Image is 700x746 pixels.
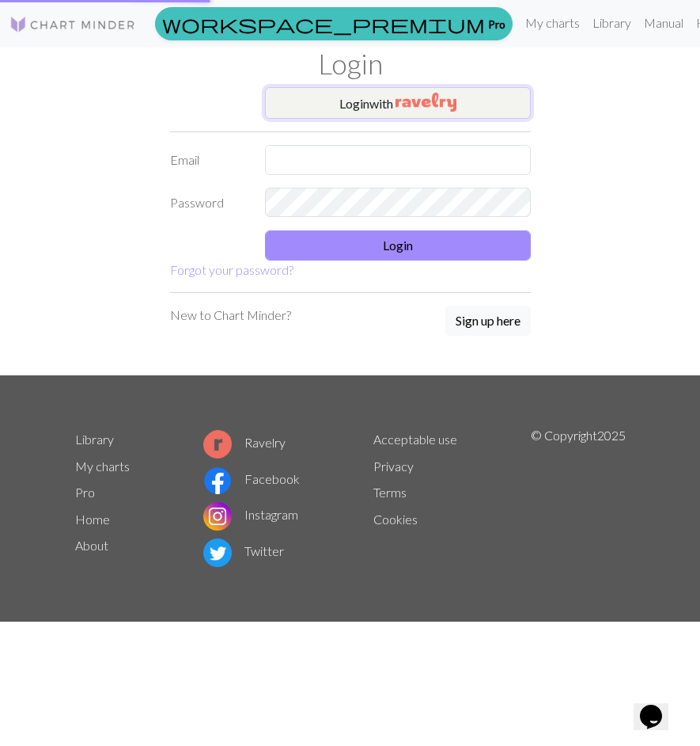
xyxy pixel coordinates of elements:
[203,471,300,486] a: Facebook
[161,188,255,218] label: Password
[519,7,586,39] a: My charts
[162,13,485,35] span: workspace_premium
[373,459,414,474] a: Privacy
[203,543,284,558] a: Twitter
[203,539,232,567] img: Twitter logo
[265,87,531,119] button: Loginwith
[634,683,684,730] iframe: chat widget
[203,435,286,450] a: Ravelry
[373,485,407,500] a: Terms
[75,512,110,527] a: Home
[170,262,293,277] a: Forgot your password?
[373,432,457,447] a: Acceptable use
[75,432,114,447] a: Library
[155,7,513,40] a: Pro
[203,507,298,522] a: Instagram
[445,306,531,336] button: Sign up here
[586,7,638,39] a: Library
[161,145,255,175] label: Email
[395,93,456,112] img: Ravelry
[203,466,232,495] img: Facebook logo
[75,459,130,474] a: My charts
[170,306,291,325] p: New to Chart Minder?
[531,426,626,570] p: © Copyright 2025
[203,430,232,459] img: Ravelry logo
[373,512,418,527] a: Cookies
[265,230,531,261] button: Login
[445,306,531,337] a: Sign up here
[638,7,690,39] a: Manual
[75,538,108,553] a: About
[66,48,635,81] h1: Login
[203,502,232,531] img: Instagram logo
[75,485,95,500] a: Pro
[9,15,136,34] img: Logo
